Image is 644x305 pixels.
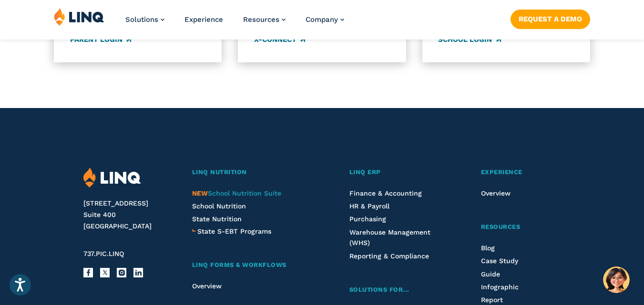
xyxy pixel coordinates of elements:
[70,35,131,45] a: Parent Login
[243,15,279,24] span: Resources
[192,282,222,290] a: Overview
[511,10,590,29] a: Request a Demo
[438,35,501,45] a: School Login
[481,223,521,230] span: Resources
[511,8,590,29] nav: Button Navigation
[100,268,110,277] a: X
[83,198,175,232] address: [STREET_ADDRESS] Suite 400 [GEOGRAPHIC_DATA]
[125,8,344,39] nav: Primary Navigation
[192,215,242,223] a: State Nutrition
[192,167,314,177] a: LINQ Nutrition
[54,8,104,26] img: LINQ | K‑12 Software
[349,202,389,210] a: HR & Payroll
[83,167,141,188] img: LINQ | K‑12 Software
[184,15,223,24] a: Experience
[243,15,286,24] a: Resources
[349,167,446,177] a: LINQ ERP
[603,266,630,293] button: Hello, have a question? Let’s chat.
[192,168,247,176] span: LINQ Nutrition
[254,35,305,45] a: X-Connect
[192,202,246,210] a: School Nutrition
[192,189,281,197] span: School Nutrition Suite
[349,189,422,197] a: Finance & Accounting
[306,15,344,24] a: Company
[349,252,429,260] a: Reporting & Compliance
[125,15,164,24] a: Solutions
[349,215,386,223] a: Purchasing
[481,283,519,291] a: Infographic
[125,15,158,24] span: Solutions
[481,257,518,265] a: Case Study
[83,268,93,277] a: Facebook
[197,226,271,236] a: State S-EBT Programs
[349,228,430,246] a: Warehouse Management (WHS)
[197,227,271,235] span: State S-EBT Programs
[192,261,286,268] span: LINQ Forms & Workflows
[481,222,561,232] a: Resources
[192,260,314,270] a: LINQ Forms & Workflows
[83,250,124,257] span: 737.PIC.LINQ
[481,167,561,177] a: Experience
[481,296,503,304] a: Report
[133,268,143,277] a: LinkedIn
[192,189,281,197] a: NEWSchool Nutrition Suite
[117,268,126,277] a: Instagram
[481,244,495,252] a: Blog
[481,168,522,176] span: Experience
[192,189,208,197] span: NEW
[481,270,500,278] a: Guide
[481,189,511,197] a: Overview
[349,168,381,176] span: LINQ ERP
[306,15,338,24] span: Company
